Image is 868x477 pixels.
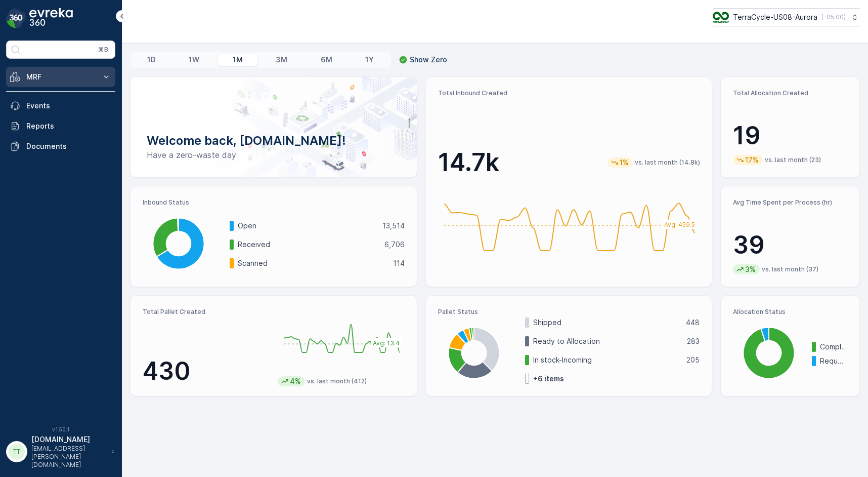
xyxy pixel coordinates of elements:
[382,221,405,231] p: 13,514
[744,155,760,165] p: 17%
[438,308,700,316] p: Pallet Status
[31,445,106,469] p: [EMAIL_ADDRESS][PERSON_NAME][DOMAIN_NAME]
[26,101,111,111] p: Events
[6,67,115,87] button: MRF
[410,55,447,65] p: Show Zero
[26,141,111,151] p: Documents
[321,55,332,65] p: 6M
[619,157,630,168] p: 1%
[9,444,25,460] div: TT
[189,55,199,65] p: 1W
[6,434,115,469] button: TT[DOMAIN_NAME][EMAIL_ADDRESS][PERSON_NAME][DOMAIN_NAME]
[713,8,860,26] button: TerraCycle-US08-Aurora(-05:00)
[733,198,847,207] p: Avg Time Spent per Process (hr)
[31,434,106,445] p: [DOMAIN_NAME]
[733,230,847,260] p: 39
[143,356,270,386] p: 430
[733,89,847,97] p: Total Allocation Created
[733,308,847,316] p: Allocation Status
[384,240,405,250] p: 6,706
[147,133,401,149] p: Welcome back, [DOMAIN_NAME]!
[98,46,108,54] p: ⌘B
[765,156,821,164] p: vs. last month (23)
[238,221,376,231] p: Open
[821,13,846,21] p: ( -05:00 )
[307,377,367,385] p: vs. last month (412)
[6,136,115,156] a: Documents
[733,121,847,151] p: 19
[533,317,680,328] p: Shipped
[276,55,287,65] p: 3M
[26,72,95,82] p: MRF
[438,147,499,178] p: 14.7k
[733,12,817,22] p: TerraCycle-US08-Aurora
[29,8,73,28] img: logo_dark-DEwI_e13.png
[533,374,564,384] p: + 6 items
[147,55,156,65] p: 1D
[6,8,26,28] img: logo
[820,356,847,366] p: Requested
[762,265,818,273] p: vs. last month (37)
[365,55,374,65] p: 1Y
[238,240,378,250] p: Received
[289,376,302,386] p: 4%
[143,198,405,207] p: Inbound Status
[238,258,386,268] p: Scanned
[143,308,270,316] p: Total Pallet Created
[6,116,115,136] a: Reports
[686,355,700,365] p: 205
[233,55,243,65] p: 1M
[533,336,681,346] p: Ready to Allocation
[26,121,111,131] p: Reports
[713,12,729,23] img: image_ci7OI47.png
[744,264,757,274] p: 3%
[6,426,115,432] span: v 1.50.1
[393,258,405,268] p: 114
[6,96,115,116] a: Events
[820,342,847,352] p: Completed
[533,355,680,365] p: In stock-Incoming
[687,336,700,346] p: 283
[438,89,700,97] p: Total Inbound Created
[686,317,700,328] p: 448
[635,158,700,167] p: vs. last month (14.8k)
[147,149,401,161] p: Have a zero-waste day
